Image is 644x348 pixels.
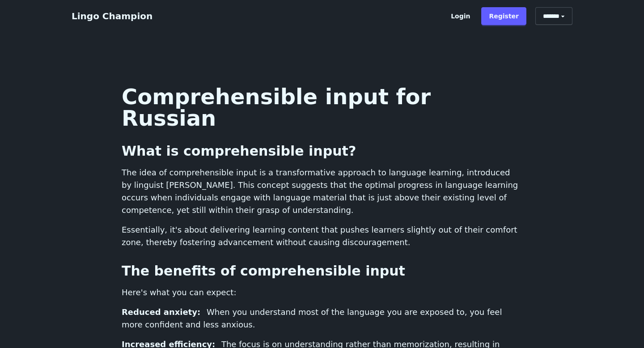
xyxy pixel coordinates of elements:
[122,86,522,129] h1: Comprehensible input for Russian
[122,263,522,279] h2: The benefits of comprehensible input
[122,166,522,216] p: The idea of comprehensible input is a transformative approach to language learning, introduced by...
[481,7,526,25] a: Register
[122,307,200,317] span: Reduced anxiety:
[122,224,522,249] p: Essentially, it's about delivering learning content that pushes learners slightly out of their co...
[72,11,153,21] a: Lingo Champion
[122,143,522,159] h2: What is comprehensible input?
[122,307,502,329] span: When you understand most of the language you are exposed to, you feel more confident and less anx...
[443,7,478,25] a: Login
[122,286,522,299] p: Here's what you can expect:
